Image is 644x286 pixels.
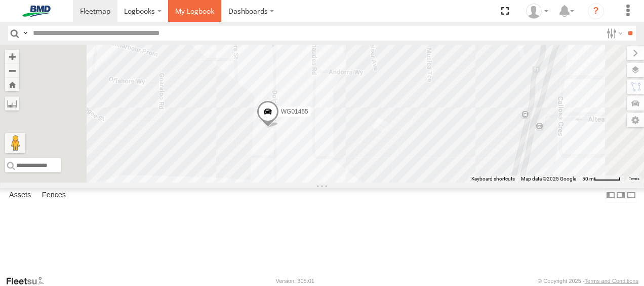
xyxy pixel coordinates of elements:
[5,78,19,91] button: Zoom Home
[5,96,19,111] label: Measure
[602,26,624,41] label: Search Filter Options
[585,278,638,284] a: Terms and Conditions
[588,3,604,19] i: ?
[522,4,552,19] div: Brett Mathews
[5,133,25,153] button: Drag Pegman onto the map to open Street View
[579,175,624,183] button: Map scale: 50 m per 49 pixels
[626,188,636,203] label: Hide Summary Table
[4,188,36,202] label: Assets
[276,278,314,284] div: Version: 305.01
[521,176,576,182] span: Map data ©2025 Google
[21,26,29,41] label: Search Query
[582,176,594,182] span: 50 m
[5,63,19,78] button: Zoom out
[538,278,638,284] div: © Copyright 2025 -
[616,188,626,203] label: Dock Summary Table to the Right
[471,175,515,183] button: Keyboard shortcuts
[627,113,644,127] label: Map Settings
[606,188,616,203] label: Dock Summary Table to the Left
[629,177,639,181] a: Terms
[37,188,71,202] label: Fences
[5,50,19,63] button: Zoom in
[10,6,63,17] img: bmd-logo.svg
[281,108,308,115] span: WG01455
[6,276,52,286] a: Visit our Website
